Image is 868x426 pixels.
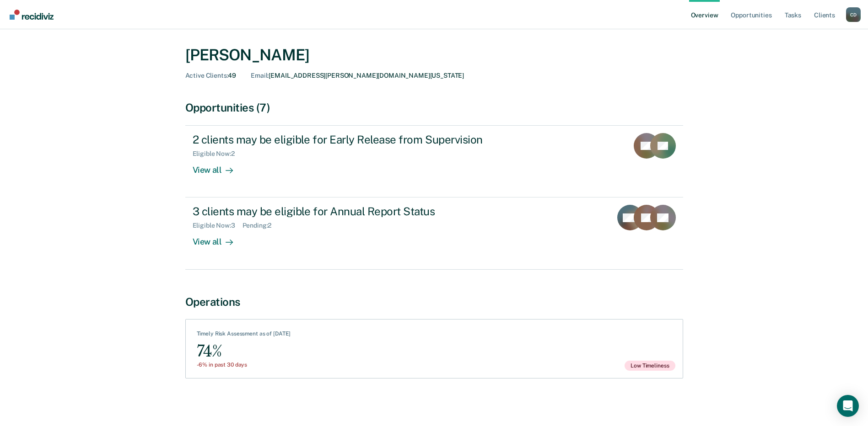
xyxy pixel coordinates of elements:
[251,72,269,79] span: Email :
[185,101,683,114] div: Opportunities (7)
[193,229,244,247] div: View all
[625,361,675,371] span: Low Timeliness
[197,341,291,362] div: 74%
[185,46,683,64] div: [PERSON_NAME]
[243,222,279,229] div: Pending : 2
[185,72,237,80] div: 49
[846,7,861,22] div: C D
[185,72,228,79] span: Active Clients :
[197,330,291,341] div: Timely Risk Assessment as of [DATE]
[10,10,54,20] img: Recidiviz
[193,158,244,176] div: View all
[193,205,514,218] div: 3 clients may be eligible for Annual Report Status
[193,222,243,229] div: Eligible Now : 3
[251,72,464,80] div: [EMAIL_ADDRESS][PERSON_NAME][DOMAIN_NAME][US_STATE]
[185,295,683,309] div: Operations
[837,395,859,417] div: Open Intercom Messenger
[193,133,514,146] div: 2 clients may be eligible for Early Release from Supervision
[197,362,291,368] div: -6% in past 30 days
[193,150,242,158] div: Eligible Now : 2
[185,125,683,197] a: 2 clients may be eligible for Early Release from SupervisionEligible Now:2View all
[846,7,861,22] button: Profile dropdown button
[185,197,683,269] a: 3 clients may be eligible for Annual Report StatusEligible Now:3Pending:2View all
